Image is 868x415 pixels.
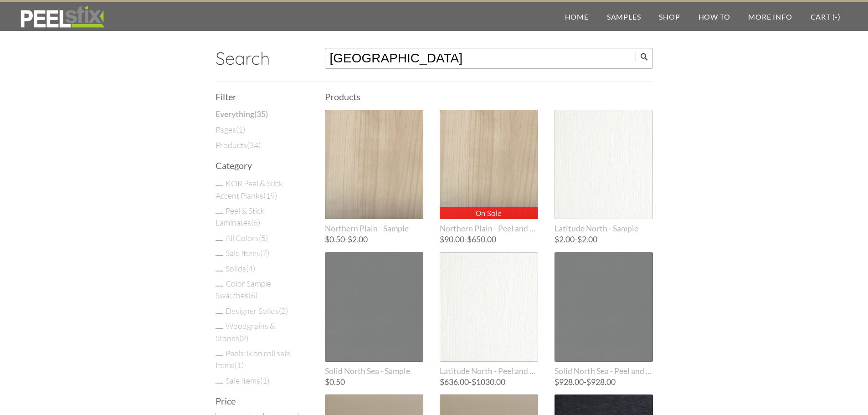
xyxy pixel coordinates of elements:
span: Northern Plain - Sample [325,224,423,233]
a: Latitude North - Sample [555,110,653,233]
span: 2 [241,333,246,343]
input: Designer Solids(2) [216,313,223,314]
span: Latitude North - Sample [555,224,653,233]
span: 5 [261,233,266,243]
a: Shop [650,2,689,31]
span: 6 [251,290,255,300]
a: Sale Items [226,248,269,258]
span: ( ) [235,360,244,370]
h2: Search [216,48,303,69]
input: All Colors(5) [216,240,223,241]
a: Designer Solids [226,306,288,316]
input: Solids(4) [216,271,223,272]
img: REFACE SUPPLIES [18,5,106,28]
a: Solid North Sea - Peel and Stick [555,252,653,376]
a: Everything(35) [216,108,268,120]
span: 4 [248,263,253,273]
input: Sale Items(1) [216,383,223,384]
span: - [835,12,838,21]
span: $928.00 [555,377,584,387]
span: - [555,378,653,386]
span: Solid North Sea - Sample [325,366,423,376]
input: Woodgrains & Stones(2) [216,328,223,329]
h3: Category [216,161,303,170]
span: - [325,236,423,244]
span: $2.00 [348,235,368,244]
h3: Products [325,92,653,101]
span: ( ) [260,248,269,258]
a: How To [689,2,740,31]
a: Home [556,2,598,31]
a: Latitude North - Peel and Stick [440,252,538,376]
span: ( ) [251,217,260,227]
span: ( ) [248,290,257,300]
span: $636.00 [440,377,469,387]
span: $2.00 [577,235,597,244]
span: Northern Plain - Peel and Stick [440,224,538,233]
span: 35 [257,109,266,119]
a: Samples [598,2,650,31]
h3: Filter [216,92,303,101]
a: KOR Peel & Stick Accent Planks [216,178,283,200]
a: Pages(1) [216,123,245,135]
span: Latitude North - Peel and Stick [440,366,538,376]
span: ( ) [236,124,245,134]
span: 1 [238,124,243,134]
input: Peel & Stick Laminates(6) [216,213,223,214]
span: ( ) [246,263,255,273]
a: On Sale Northern Plain - Peel and Stick [440,110,538,233]
span: ( ) [259,233,268,243]
input: Color Sample Swatches(6) [216,286,223,287]
span: 1 [262,375,267,385]
h3: Price [216,396,303,405]
a: Cart (-) [801,2,850,31]
span: ( ) [263,190,277,200]
a: All Colors [226,233,268,243]
span: 7 [262,248,267,258]
input: Submit [636,52,653,61]
span: 6 [253,217,258,227]
span: $928.00 [586,377,616,387]
span: $1030.00 [472,377,505,387]
a: Sale Items [226,375,269,385]
span: Solid North Sea - Peel and Stick [555,366,653,376]
a: Solids [226,263,255,273]
a: Northern Plain - Sample [325,110,423,233]
span: $90.00 [440,235,464,244]
span: ( ) [279,306,288,316]
p: On Sale [440,207,538,219]
span: - [440,236,538,244]
span: ( ) [260,375,269,385]
a: Solid North Sea - Sample [325,252,423,376]
span: $0.50 [325,235,345,244]
a: Peelstix on roll sale Items [216,348,290,370]
span: 1 [237,360,241,370]
input: Sale Items(7) [216,255,223,256]
span: $2.00 [555,235,575,244]
span: 2 [281,306,286,316]
input: Peelstix on roll sale Items(1) [216,355,223,356]
span: 19 [266,190,275,200]
a: More Info [739,2,801,31]
span: - [440,378,538,386]
span: $0.50 [325,377,345,387]
span: $650.00 [467,235,496,244]
span: ( ) [247,140,261,150]
span: - [555,236,653,244]
a: Products(34) [216,139,261,151]
span: ( ) [239,333,248,343]
a: Woodgrains & Stones [216,321,275,343]
input: KOR Peel & Stick Accent Planks(19) [216,185,223,186]
span: 34 [249,140,258,150]
a: Color Sample Swatches [216,278,271,300]
span: ( ) [254,109,268,119]
a: Peel & Stick Laminates [216,205,265,227]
